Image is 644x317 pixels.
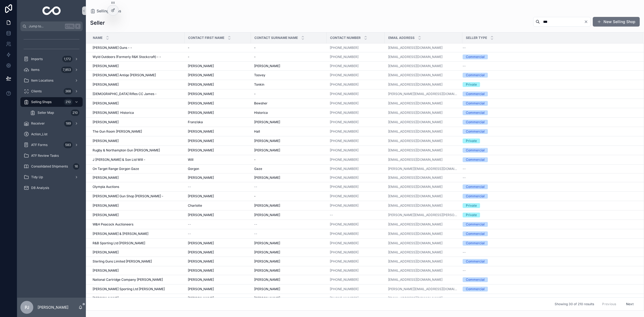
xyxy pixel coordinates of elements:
[388,194,459,198] a: [EMAIL_ADDRESS][DOMAIN_NAME]
[93,213,119,217] span: [PERSON_NAME]
[463,241,637,246] a: Commercial
[93,129,142,134] span: The Gun Room [PERSON_NAME]
[31,121,45,126] span: Receiver
[93,203,181,208] a: [PERSON_NAME]
[254,194,256,198] span: -
[93,139,119,143] span: [PERSON_NAME]
[31,186,49,190] span: DB Analysis
[188,232,248,236] a: --
[388,129,442,134] a: [EMAIL_ADDRESS][DOMAIN_NAME]
[388,167,459,171] a: [PERSON_NAME][EMAIL_ADDRESS][DOMAIN_NAME]
[463,92,637,96] a: Commercial
[330,213,382,217] a: --
[254,232,323,236] a: --
[188,139,248,143] a: [PERSON_NAME]
[93,203,119,208] span: [PERSON_NAME]
[330,111,358,115] a: [PHONE_NUMBER]
[330,148,382,152] a: [PHONE_NUMBER]
[93,111,181,115] a: [PERSON_NAME] Historica
[93,232,181,236] a: [PERSON_NAME] & [PERSON_NAME]
[188,203,202,208] span: Charlotte
[330,120,382,124] a: [PHONE_NUMBER]
[388,55,442,59] a: [EMAIL_ADDRESS][DOMAIN_NAME]
[463,157,637,162] a: Commercial
[254,55,256,59] span: -
[254,232,257,236] span: --
[188,185,248,189] a: --
[330,82,382,87] a: [PHONE_NUMBER]
[388,194,442,198] a: [EMAIL_ADDRESS][DOMAIN_NAME]
[330,158,382,162] a: [PHONE_NUMBER]
[254,167,323,171] a: Gaze
[330,46,358,50] a: [PHONE_NUMBER]
[188,64,248,68] a: [PERSON_NAME]
[330,46,382,50] a: [PHONE_NUMBER]
[31,175,43,179] span: Tidy Up
[466,194,485,199] div: Commercial
[20,140,83,150] a: ATF Forms583
[463,110,637,115] a: Commercial
[466,110,485,115] div: Commercial
[388,148,442,152] a: [EMAIL_ADDRESS][DOMAIN_NAME]
[93,232,148,236] span: [PERSON_NAME] & [PERSON_NAME]
[31,100,52,104] span: Selling Shops
[73,163,79,170] div: 16
[93,82,119,87] span: [PERSON_NAME]
[188,232,191,236] span: --
[463,222,637,227] a: Commercial
[254,120,323,124] a: [PERSON_NAME]
[188,46,248,50] a: -
[463,73,637,78] a: Commercial
[330,82,358,87] a: [PHONE_NUMBER]
[466,157,485,162] div: Commercial
[466,92,485,96] div: Commercial
[388,148,459,152] a: [EMAIL_ADDRESS][DOMAIN_NAME]
[93,92,181,96] a: [DEMOGRAPHIC_DATA] Rifles CC James -
[20,172,83,182] a: Tidy Up
[97,8,121,14] span: Selling Shops
[330,64,382,68] a: [PHONE_NUMBER]
[188,101,214,105] span: [PERSON_NAME]
[31,132,47,136] span: Action_List
[254,139,323,143] a: [PERSON_NAME]
[188,92,214,96] span: [PERSON_NAME]
[64,88,72,94] div: 368
[93,111,134,115] span: [PERSON_NAME] Historica
[388,111,459,115] a: [EMAIL_ADDRESS][DOMAIN_NAME]
[31,143,47,147] span: ATF Forms
[20,151,83,161] a: ATF Review Tasks
[388,64,459,68] a: [EMAIL_ADDRESS][DOMAIN_NAME]
[463,184,637,189] a: Commercial
[254,185,323,189] a: --
[254,148,323,152] a: [PERSON_NAME]
[388,129,459,134] a: [EMAIL_ADDRESS][DOMAIN_NAME]
[254,213,280,217] span: [PERSON_NAME]
[330,232,382,236] a: [PHONE_NUMBER]
[330,92,358,96] a: [PHONE_NUMBER]
[254,139,280,143] span: [PERSON_NAME]
[93,148,181,152] a: Rugby & Northampton Gun [PERSON_NAME]
[463,167,637,171] a: --
[330,222,382,227] a: [PHONE_NUMBER]
[388,232,442,236] a: [EMAIL_ADDRESS][DOMAIN_NAME]
[62,56,72,62] div: 1,172
[188,82,214,87] span: [PERSON_NAME]
[388,73,459,77] a: [EMAIL_ADDRESS][DOMAIN_NAME]
[330,148,358,152] a: [PHONE_NUMBER]
[254,92,256,96] span: -
[388,101,459,105] a: [EMAIL_ADDRESS][DOMAIN_NAME]
[254,64,323,68] a: [PERSON_NAME]
[466,231,485,236] div: Commercial
[254,73,323,77] a: Toovey
[388,185,459,189] a: [EMAIL_ADDRESS][DOMAIN_NAME]
[388,185,442,189] a: [EMAIL_ADDRESS][DOMAIN_NAME]
[188,176,214,180] span: [PERSON_NAME]
[463,148,637,153] a: Commercial
[330,73,382,77] a: [PHONE_NUMBER]
[93,120,119,124] span: [PERSON_NAME]
[42,6,61,15] img: App logo
[93,55,181,59] a: Wyld Outdoors (Formerly R&K Stockcraft) - -
[466,213,477,217] div: Private
[330,55,358,59] a: [PHONE_NUMBER]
